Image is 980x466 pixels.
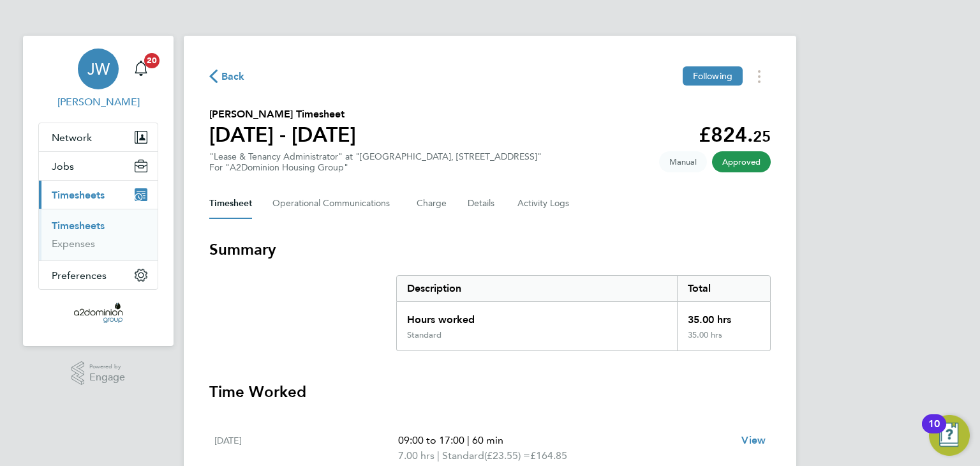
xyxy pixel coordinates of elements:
[214,433,398,463] div: [DATE]
[677,330,770,350] div: 35.00 hrs
[89,372,125,383] span: Engage
[928,424,940,440] div: 10
[39,123,158,151] button: Network
[89,361,125,372] span: Powered by
[530,449,567,462] span: £164.85
[517,188,571,219] button: Activity Logs
[442,448,484,463] span: Standard
[39,152,158,180] button: Jobs
[52,237,95,250] a: Expenses
[52,269,107,282] span: Preferences
[209,107,356,122] h2: [PERSON_NAME] Timesheet
[683,66,743,86] button: Following
[144,53,160,68] span: 20
[748,66,771,86] button: Timesheets Menu
[398,449,434,462] span: 7.00 hrs
[128,49,154,89] a: 20
[52,220,105,232] a: Timesheets
[209,188,252,219] button: Timesheet
[23,36,174,346] nav: Main navigation
[472,434,503,446] span: 60 min
[209,122,356,147] h1: [DATE] - [DATE]
[39,181,158,209] button: Timesheets
[712,151,771,172] span: This timesheet has been approved.
[39,209,158,260] div: Timesheets
[71,361,126,386] a: Powered byEngage
[417,188,447,219] button: Charge
[38,303,158,323] a: Go to home page
[38,49,158,110] a: JW[PERSON_NAME]
[209,68,245,84] button: Back
[693,70,732,82] span: Following
[741,434,766,446] span: View
[209,151,542,173] div: "Lease & Tenancy Administrator" at "[GEOGRAPHIC_DATA], [STREET_ADDRESS]"
[677,276,770,301] div: Total
[74,303,122,323] img: a2dominion-logo-retina.png
[396,275,771,351] div: Summary
[699,123,771,147] app-decimal: £824.
[38,94,158,110] span: Jack Whitehouse
[272,188,396,219] button: Operational Communications
[468,188,497,219] button: Details
[677,302,770,330] div: 35.00 hrs
[397,276,677,301] div: Description
[52,132,92,144] span: Network
[753,127,771,146] span: 25
[39,261,158,289] button: Preferences
[929,415,970,456] button: Open Resource Center, 10 new notifications
[397,302,677,330] div: Hours worked
[87,61,110,77] span: JW
[221,69,245,84] span: Back
[52,160,74,172] span: Jobs
[398,434,464,446] span: 09:00 to 17:00
[209,382,771,402] h3: Time Worked
[467,434,470,446] span: |
[437,449,440,462] span: |
[209,239,771,260] h3: Summary
[484,449,530,462] span: (£23.55) =
[209,162,542,173] div: For "A2Dominion Housing Group"
[52,189,105,201] span: Timesheets
[407,330,442,340] div: Standard
[659,151,707,172] span: This timesheet was manually created.
[741,433,766,448] a: View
